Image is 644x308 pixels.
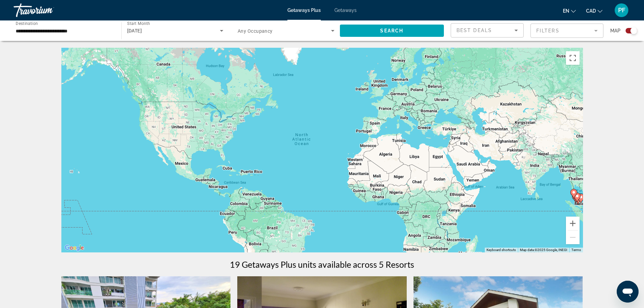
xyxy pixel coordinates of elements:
span: Best Deals [456,28,492,33]
span: Map [610,26,620,35]
button: Change language [563,6,576,16]
span: CAD [586,8,596,14]
a: Open this area in Google Maps (opens a new window) [63,244,86,252]
iframe: Button to launch messaging window [617,281,639,303]
button: Toggle fullscreen view [566,51,580,65]
img: Google [63,244,86,252]
button: Zoom out [566,231,580,244]
span: Search [380,28,403,33]
a: Getaways [334,8,357,13]
a: Travorium [14,1,82,19]
mat-select: Sort by [456,26,518,34]
span: en [563,8,569,14]
span: [DATE] [127,28,142,33]
a: Getaways Plus [287,8,321,13]
button: Zoom in [566,217,580,230]
span: Destination [16,21,38,26]
span: PF [618,7,625,14]
span: Start Month [127,21,150,26]
button: Search [340,25,444,37]
span: Any Occupancy [238,28,273,34]
h1: 19 Getaways Plus units available across 5 Resorts [230,259,414,269]
span: Map data ©2025 Google, INEGI [520,248,567,252]
a: Terms (opens in new tab) [571,248,581,252]
button: Keyboard shortcuts [486,248,516,252]
button: User Menu [613,3,630,17]
button: Filter [530,23,603,38]
button: Change currency [586,6,602,16]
